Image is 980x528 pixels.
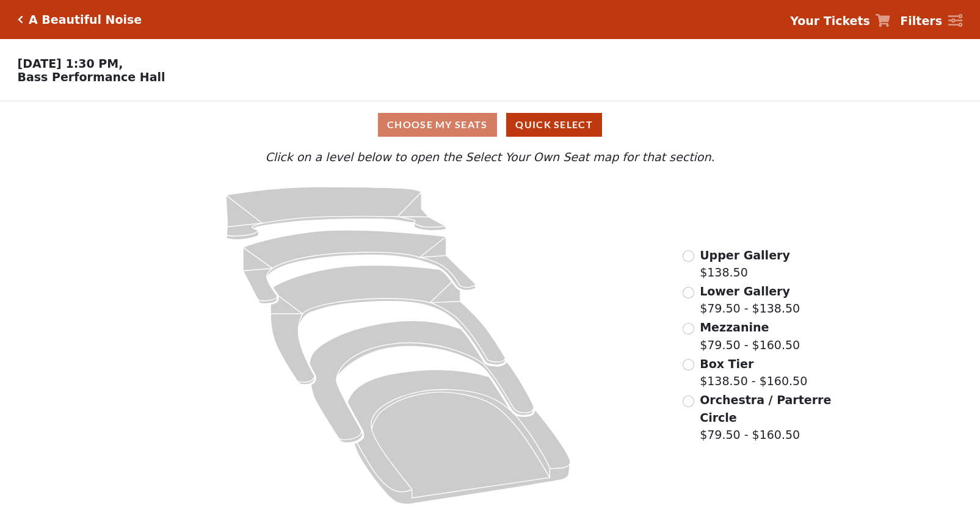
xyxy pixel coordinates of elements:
button: Quick Select [506,113,602,137]
label: $79.50 - $160.50 [700,391,833,444]
h5: A Beautiful Noise [29,13,142,27]
label: $79.50 - $160.50 [700,319,800,353]
label: $79.50 - $138.50 [700,283,800,317]
strong: Filters [900,14,942,27]
label: $138.50 [700,247,790,281]
a: Click here to go back to filters [18,15,23,24]
path: Orchestra / Parterre Circle - Seats Available: 23 [347,370,570,504]
a: Your Tickets [790,12,890,30]
span: Mezzanine [700,320,769,334]
strong: Your Tickets [790,14,870,27]
p: Click on a level below to open the Select Your Own Seat map for that section. [131,148,849,166]
path: Upper Gallery - Seats Available: 269 [226,187,446,240]
label: $138.50 - $160.50 [700,355,807,390]
span: Upper Gallery [700,248,790,262]
span: Orchestra / Parterre Circle [700,393,831,424]
a: Filters [900,12,962,30]
span: Lower Gallery [700,284,790,298]
span: Box Tier [700,357,753,371]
